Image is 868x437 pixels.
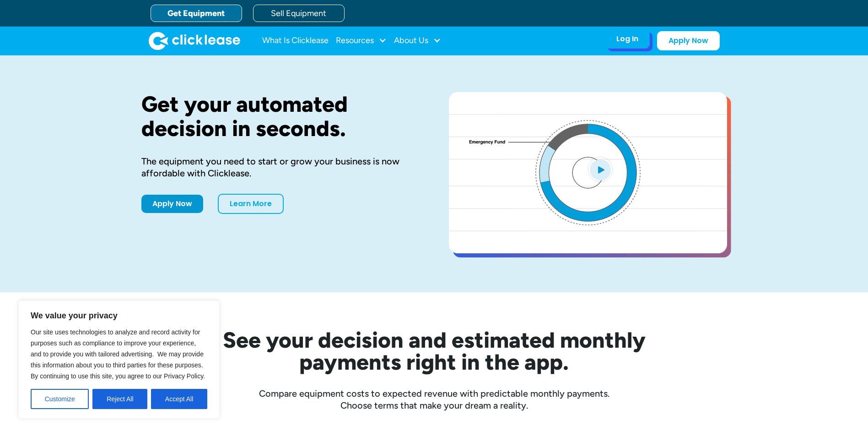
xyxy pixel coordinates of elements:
div: Log In [616,34,638,44]
a: Apply Now [657,31,720,50]
a: home [149,32,240,50]
a: Sell Equipment [253,5,345,22]
span: Our site uses technologies to analyze and record activity for purposes such as compliance to impr... [31,328,205,380]
h2: See your decision and estimated monthly payments right in the app. [178,329,690,373]
a: Learn More [218,194,284,214]
a: What Is Clicklease [262,32,329,50]
div: The equipment you need to start or grow your business is now affordable with Clicklease. [141,155,420,179]
img: Clicklease logo [149,32,240,50]
button: Accept All [151,389,207,409]
h1: Get your automated decision in seconds. [141,92,420,141]
div: We value your privacy [18,300,220,419]
div: Resources [336,32,387,50]
p: We value your privacy [31,310,207,321]
button: Reject All [92,389,147,409]
div: Compare equipment costs to expected revenue with predictable monthly payments. Choose terms that ... [141,388,727,411]
a: open lightbox [449,92,727,253]
a: Apply Now [141,195,203,213]
a: Get Equipment [151,5,242,22]
div: About Us [394,32,441,50]
img: Blue play button logo on a light blue circular background [588,157,613,182]
button: Customize [31,389,89,409]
